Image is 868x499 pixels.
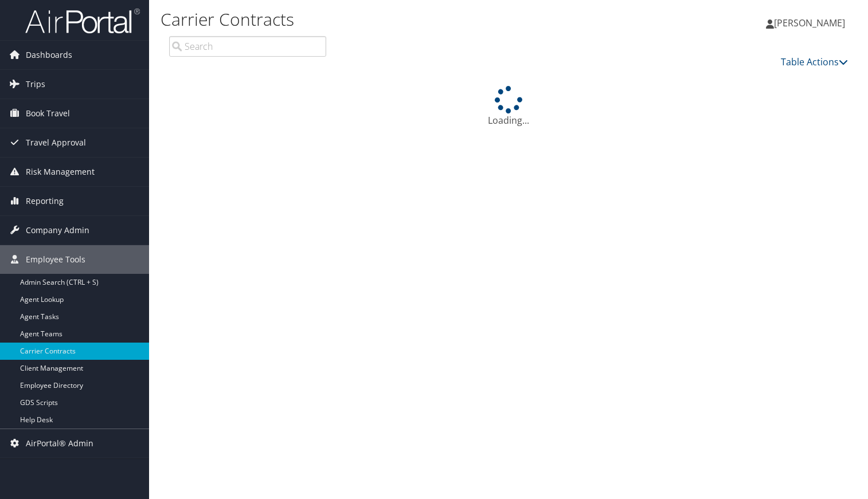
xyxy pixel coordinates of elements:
[25,7,140,34] img: airportal-logo.png
[161,86,857,127] div: Loading...
[26,429,93,458] span: AirPortal® Admin
[161,7,624,32] h1: Carrier Contracts
[781,56,848,68] a: Table Actions
[26,187,64,215] span: Reporting
[26,158,95,186] span: Risk Management
[26,70,45,99] span: Trips
[169,36,326,57] input: Search
[26,216,89,245] span: Company Admin
[26,128,86,157] span: Travel Approval
[26,245,85,274] span: Employee Tools
[26,41,72,69] span: Dashboards
[766,6,857,40] a: [PERSON_NAME]
[26,99,70,128] span: Book Travel
[774,17,845,29] span: [PERSON_NAME]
